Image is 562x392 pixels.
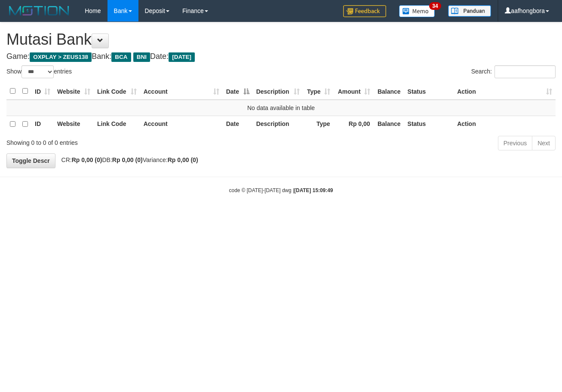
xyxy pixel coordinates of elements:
[343,5,386,17] img: Feedback.jpg
[294,187,333,193] strong: [DATE] 15:09:49
[72,156,102,163] strong: Rp 0,00 (0)
[448,5,491,17] img: panduan.png
[404,116,454,132] th: Status
[471,65,556,78] label: Search:
[54,116,94,132] th: Website
[229,187,333,193] small: code © [DATE]-[DATE] dwg |
[223,83,253,100] th: Date: activate to sort column descending
[429,2,441,10] span: 34
[303,83,334,100] th: Type: activate to sort column ascending
[133,52,150,62] span: BNI
[140,116,223,132] th: Account
[223,116,253,132] th: Date
[57,156,198,163] span: CR: DB: Variance:
[454,116,556,132] th: Action
[169,52,195,62] span: [DATE]
[54,83,94,100] th: Website: activate to sort column ascending
[303,116,334,132] th: Type
[494,65,556,78] input: Search:
[168,156,198,163] strong: Rp 0,00 (0)
[498,136,532,150] a: Previous
[399,5,435,17] img: Button%20Memo.svg
[6,4,72,17] img: MOTION_logo.png
[253,116,303,132] th: Description
[532,136,556,150] a: Next
[112,156,143,163] strong: Rp 0,00 (0)
[334,116,374,132] th: Rp 0,00
[334,83,374,100] th: Amount: activate to sort column ascending
[94,83,140,100] th: Link Code: activate to sort column ascending
[31,83,54,100] th: ID: activate to sort column ascending
[30,52,92,62] span: OXPLAY > ZEUS138
[21,65,54,78] select: Showentries
[374,83,404,100] th: Balance
[6,153,55,168] a: Toggle Descr
[140,83,223,100] th: Account: activate to sort column ascending
[454,83,556,100] th: Action: activate to sort column ascending
[31,116,54,132] th: ID
[6,100,556,116] td: No data available in table
[94,116,140,132] th: Link Code
[111,52,131,62] span: BCA
[374,116,404,132] th: Balance
[6,52,556,61] h4: Game: Bank: Date:
[6,65,72,78] label: Show entries
[6,31,556,48] h1: Mutasi Bank
[253,83,303,100] th: Description: activate to sort column ascending
[6,135,228,147] div: Showing 0 to 0 of 0 entries
[404,83,454,100] th: Status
